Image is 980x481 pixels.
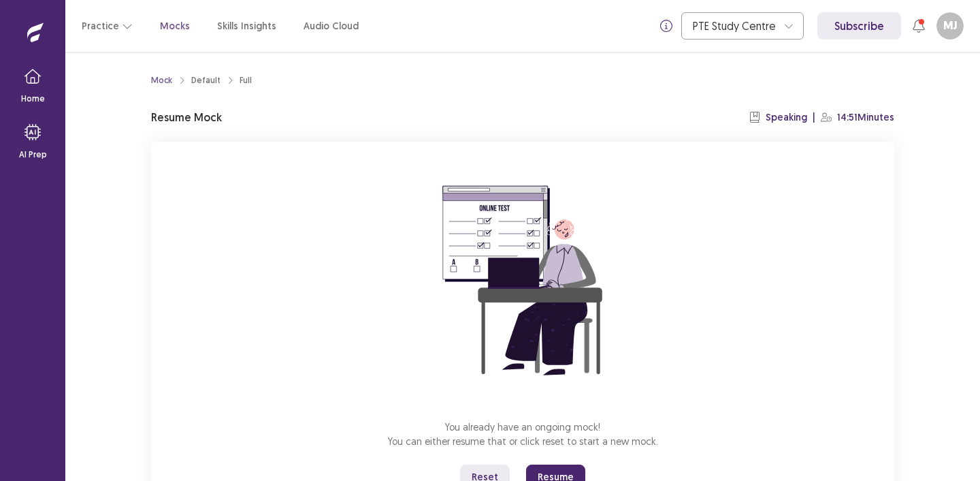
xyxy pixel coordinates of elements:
[654,14,679,38] button: info
[151,109,222,125] p: Resume Mock
[693,13,777,39] div: PTE Study Centre
[240,74,252,87] div: Full
[837,110,894,125] p: 14:51 Minutes
[817,12,901,40] a: Subscribe
[304,19,359,33] a: Audio Cloud
[151,74,172,87] a: Mock
[936,12,964,40] button: MJ
[766,110,807,125] p: Speaking
[191,74,220,87] div: Default
[813,110,815,125] p: |
[82,14,133,38] button: Practice
[217,19,276,33] a: Skills Insights
[160,19,190,33] a: Mocks
[19,149,47,161] p: AI Prep
[151,74,252,87] nav: breadcrumb
[21,93,45,105] p: Home
[400,158,645,403] img: attend-mock
[388,420,658,448] p: You already have an ongoing mock! You can either resume that or click reset to start a new mock.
